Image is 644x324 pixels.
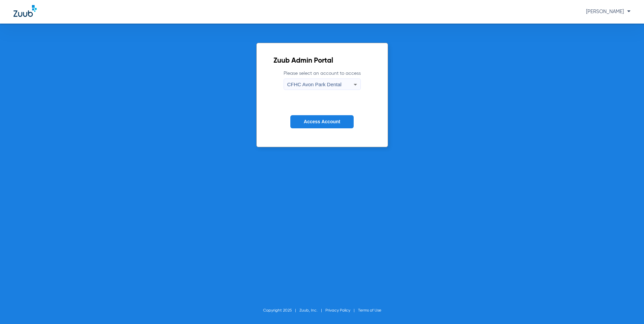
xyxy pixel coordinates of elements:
[358,309,381,313] a: Terms of Use
[325,309,350,313] a: Privacy Policy
[586,9,631,14] span: [PERSON_NAME]
[273,58,371,64] h2: Zuub Admin Portal
[304,119,340,124] span: Access Account
[284,70,361,90] label: Please select an account to access
[263,307,299,314] li: Copyright 2025
[287,82,342,87] span: CFHC Avon Park Dental
[290,115,354,128] button: Access Account
[299,307,325,314] li: Zuub, Inc.
[13,5,37,17] img: Zuub Logo
[610,292,644,324] iframe: Chat Widget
